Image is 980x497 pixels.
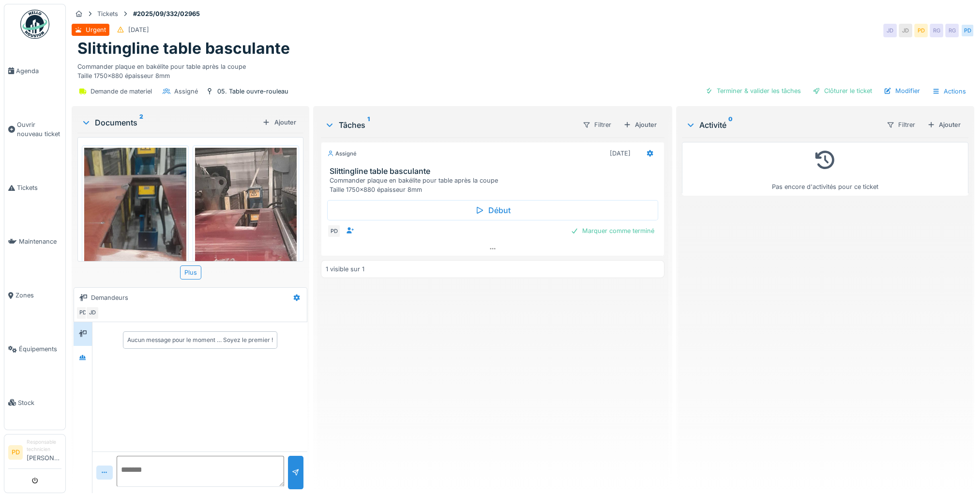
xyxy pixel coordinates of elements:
[688,146,962,191] div: Pas encore d'activités pour ce ticket
[17,120,61,139] span: Ouvrir nouveau ticket
[129,9,204,18] strong: #2025/09/332/02965
[4,322,65,376] a: Équipements
[4,268,65,322] a: Zones
[8,445,23,460] li: PD
[4,161,65,215] a: Tickets
[77,39,290,58] h1: Slittingline table basculante
[945,24,959,37] div: RG
[97,9,118,18] div: Tickets
[686,119,878,131] div: Activité
[914,24,928,37] div: PD
[882,118,920,132] div: Filtrer
[701,84,805,97] div: Terminer & valider les tâches
[809,84,876,97] div: Clôturer le ticket
[883,24,897,37] div: JD
[4,215,65,268] a: Maintenance
[16,66,61,76] span: Agenda
[578,118,616,132] div: Filtrer
[128,25,149,34] div: [DATE]
[27,438,61,466] li: [PERSON_NAME]
[77,58,968,80] div: Commander plaque en bakélite pour table après la coupe Taille 1750×880 épaisseur 8mm
[4,44,65,98] a: Agenda
[17,183,61,192] span: Tickets
[327,150,356,158] div: Assigné
[899,24,912,37] div: JD
[86,25,106,34] div: Urgent
[327,200,658,220] div: Début
[367,119,369,131] sup: 1
[19,344,61,354] span: Équipements
[84,148,186,374] img: xyn9ndrjgo7whquqsambt69qzifn
[15,291,61,300] span: Zones
[325,264,364,274] div: 1 visible sur 1
[258,116,300,129] div: Ajouter
[610,149,631,158] div: [DATE]
[81,117,258,128] div: Documents
[8,438,61,469] a: PD Responsable technicien[PERSON_NAME]
[19,237,61,246] span: Maintenance
[619,118,661,131] div: Ajouter
[329,176,660,194] div: Commander plaque en bakélite pour table après la coupe Taille 1750×880 épaisseur 8mm
[195,148,297,374] img: uahiks7j8qks2zu2tbsmuj5uyneb
[91,293,128,302] div: Demandeurs
[27,438,61,453] div: Responsable technicien
[139,117,143,128] sup: 2
[327,224,341,238] div: PD
[567,224,658,237] div: Marquer comme terminé
[20,10,49,39] img: Badge_color-CXgf-gQk.svg
[180,265,201,280] div: Plus
[18,398,61,407] span: Stock
[4,98,65,161] a: Ouvrir nouveau ticket
[930,24,943,37] div: RG
[86,306,99,320] div: JD
[961,24,974,37] div: PD
[127,336,273,344] div: Aucun message pour le moment … Soyez le premier !
[217,87,288,96] div: 05. Table ouvre-rouleau
[923,118,965,131] div: Ajouter
[4,376,65,430] a: Stock
[728,119,733,131] sup: 0
[90,87,152,96] div: Demande de materiel
[325,119,574,131] div: Tâches
[880,84,924,97] div: Modifier
[329,167,660,176] h3: Slittingline table basculante
[928,84,970,98] div: Actions
[76,306,90,320] div: PD
[174,87,198,96] div: Assigné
